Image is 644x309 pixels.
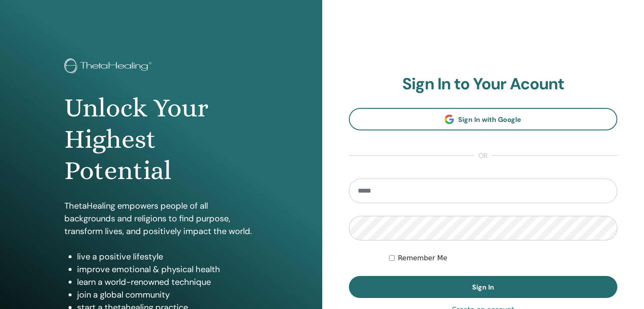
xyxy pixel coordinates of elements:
div: Keep me authenticated indefinitely or until I manually logout [389,253,617,263]
li: join a global community [77,288,258,301]
p: ThetaHealing empowers people of all backgrounds and religions to find purpose, transform lives, a... [64,199,258,237]
button: Sign In [349,276,618,298]
span: or [474,151,492,161]
span: Sign In [472,283,494,292]
li: improve emotional & physical health [77,263,258,276]
h2: Sign In to Your Acount [349,74,618,94]
a: Sign In with Google [349,108,618,130]
li: learn a world-renowned technique [77,276,258,288]
span: Sign In with Google [458,115,521,124]
label: Remember Me [398,253,448,263]
li: live a positive lifestyle [77,250,258,263]
h1: Unlock Your Highest Potential [64,92,258,187]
